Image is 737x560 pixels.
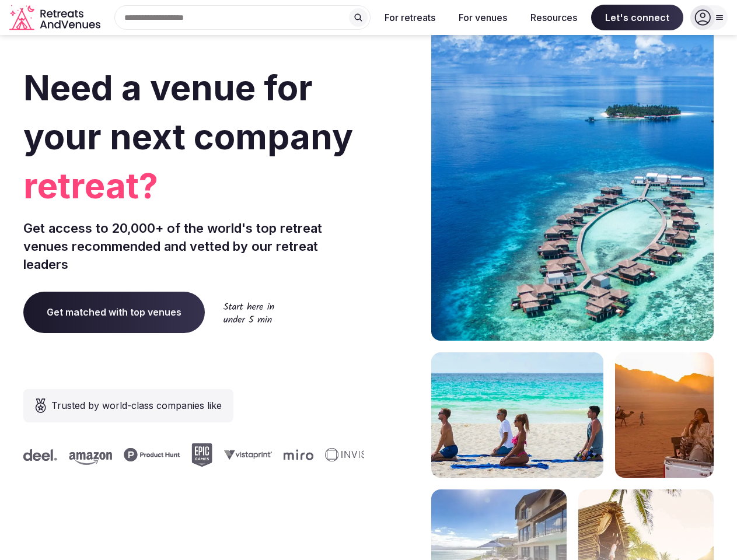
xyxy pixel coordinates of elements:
svg: Miro company logo [282,449,312,460]
svg: Invisible company logo [323,448,387,462]
img: woman sitting in back of truck with camels [615,352,714,478]
svg: Vistaprint company logo [222,450,270,460]
button: For retreats [375,5,445,30]
button: Resources [521,5,586,30]
span: Let's connect [591,5,683,30]
svg: Deel company logo [22,449,55,461]
span: Trusted by world-class companies like [51,398,222,412]
button: For venues [449,5,516,30]
img: Start here in under 5 min [223,302,274,323]
img: yoga on tropical beach [431,352,603,478]
a: Visit the homepage [9,5,103,31]
svg: Epic Games company logo [190,443,211,467]
span: retreat? [23,161,364,210]
a: Get matched with top venues [23,292,205,332]
p: Get access to 20,000+ of the world's top retreat venues recommended and vetted by our retreat lea... [23,219,364,273]
span: Need a venue for your next company [23,66,353,157]
svg: Retreats and Venues company logo [9,5,103,31]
